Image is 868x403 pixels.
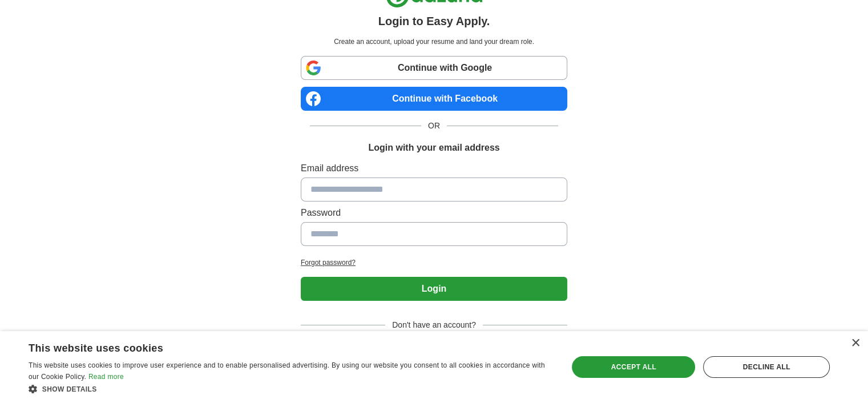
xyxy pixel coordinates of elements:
a: Read more, opens a new window [88,373,124,381]
span: OR [421,120,447,132]
div: Show details [29,383,552,394]
span: Don't have an account? [385,319,483,331]
span: This website uses cookies to improve user experience and to enable personalised advertising. By u... [29,361,545,381]
div: Decline all [703,356,830,378]
p: Create an account, upload your resume and land your dream role. [303,37,565,47]
label: Email address [301,162,567,175]
a: Continue with Google [301,56,567,80]
a: Forgot password? [301,257,567,268]
h1: Login to Easy Apply. [378,13,490,30]
label: Password [301,206,567,220]
div: This website uses cookies [29,338,523,355]
button: Login [301,277,567,301]
a: Continue with Facebook [301,87,567,111]
div: Close [851,339,859,348]
div: Accept all [572,356,695,378]
span: Show details [42,385,97,393]
h1: Login with your email address [368,141,499,155]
